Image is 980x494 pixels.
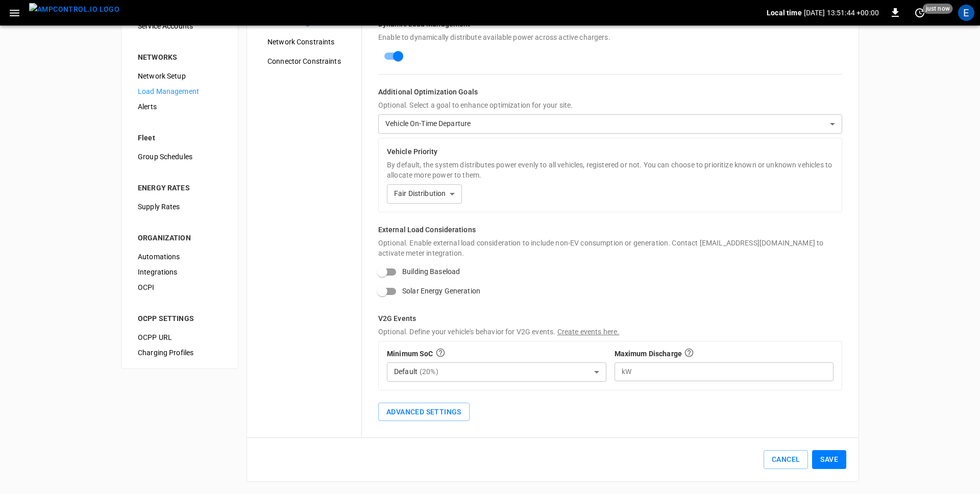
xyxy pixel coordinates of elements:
p: Optional. Select a goal to enhance optimization for your site. [378,100,842,110]
p: Optional. Define your vehicle's behavior for V2G events. [378,327,842,337]
span: OCPI [138,282,222,293]
button: Cancel [764,450,808,469]
span: Integrations [138,267,222,278]
div: Group Schedules [130,149,230,164]
div: Load Management [130,84,230,99]
div: profile-icon [958,5,974,21]
div: Integrations [130,264,230,280]
p: Local time [767,8,802,18]
span: Network Constraints [267,37,353,47]
button: set refresh interval [912,5,928,21]
div: Supply Rates [130,199,230,214]
span: Supply Rates [138,202,222,212]
div: Alerts [130,99,230,114]
div: NETWORKS [138,52,222,62]
div: Connector Constraints [259,54,361,69]
p: Minimum SoC [387,349,433,359]
p: Enable to dynamically distribute available power across active chargers. [378,32,842,42]
p: Maximum Discharge [615,349,682,359]
button: Advanced Settings [378,403,470,422]
span: Group Schedules [138,152,222,162]
h6: Vehicle Priority [387,146,834,158]
p: Optional. Enable external load consideration to include non-EV consumption or generation. Contact... [378,238,842,258]
div: Network Setup [130,68,230,84]
div: Service Accounts [130,18,230,34]
div: Charging Profiles [130,345,230,360]
p: [DATE] 13:51:44 +00:00 [804,8,879,18]
span: Alerts [138,102,222,112]
div: Network Constraints [259,34,361,50]
div: Maximum amount of power a vehicle is permitted to discharge during a V2G event. [684,348,694,360]
div: Fleet [138,133,222,143]
p: ( 20 %) [420,366,438,377]
span: Network Setup [138,71,222,82]
span: Solar Energy Generation [402,286,480,297]
p: By default, the system distributes power evenly to all vehicles, registered or not. You can choos... [387,160,834,180]
div: OCPP SETTINGS [138,313,222,324]
div: Automations [130,249,230,264]
img: ampcontrol.io logo [29,3,119,16]
div: ORGANIZATION [138,233,222,243]
div: Lowest allowable SoC the vehicle can reach during a V2G event. The default setting prevents full ... [435,348,446,360]
div: Default [387,362,606,382]
span: Connector Constraints [267,56,353,67]
h6: Additional Optimization Goals [378,87,842,98]
div: Vehicle On-Time Departure [378,114,842,134]
div: ENERGY RATES [138,183,222,193]
span: Service Accounts [138,21,222,32]
p: kW [622,366,631,377]
span: OCPP URL [138,332,222,343]
p: Fair distribution [394,188,446,199]
span: Charging Profiles [138,348,222,358]
span: Automations [138,252,222,262]
span: Load Management [138,86,222,97]
div: OCPP URL [130,330,230,345]
h6: V2G Events [378,313,842,325]
span: Create events here. [557,328,620,336]
span: just now [923,4,953,14]
button: Save [812,450,846,469]
span: Building Baseload [402,266,460,277]
h6: External Load Considerations [378,225,842,236]
div: OCPI [130,280,230,295]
